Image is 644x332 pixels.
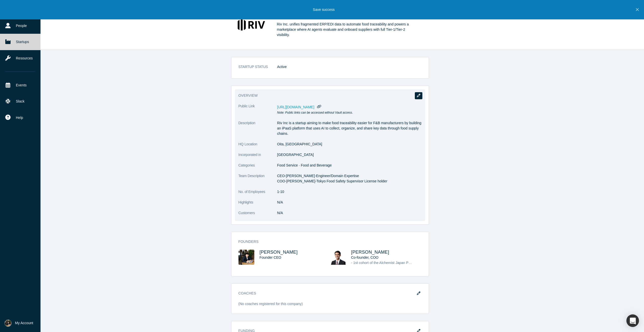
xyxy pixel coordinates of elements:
[238,64,277,75] dt: STARTUP STATUS
[351,255,379,259] span: Co-founder, COO
[238,291,415,296] h3: Coaches
[15,320,33,326] span: My Account
[277,200,422,205] dd: N/A
[238,210,277,221] dt: Customers
[313,7,335,12] p: Save success
[277,64,422,70] dd: Active
[238,152,277,163] dt: Incorporated in
[235,7,270,43] img: Riv's Logo
[238,173,277,189] dt: Team Description
[260,255,281,259] span: Founder CEO
[277,120,422,136] p: Riv Inc is a startup aiming to make food traceability easier for F&B manufacturers by building an...
[260,250,298,255] a: [PERSON_NAME]
[277,163,332,167] span: Food Service · Food and Beverage
[5,320,33,327] button: My Account
[238,120,277,142] dt: Description
[277,189,422,194] dd: 1-10
[238,189,277,200] dt: No. of Employees
[238,93,415,98] h3: overview
[5,320,12,327] img: Ikkei Uemura's Account
[277,210,422,216] dd: N/A
[238,239,415,244] h3: Founders
[351,250,389,255] a: [PERSON_NAME]
[277,111,353,114] em: Note: Public links can be accessed without Vault access.
[238,200,277,210] dt: Highlights
[277,173,422,184] p: CEO-[PERSON_NAME]-Engineer/Domain Expertise COO-[PERSON_NAME]-Tokyo Food Safety Supervisor Licens...
[238,250,254,265] img: Ikkei Uemura's Profile Image
[277,22,418,38] div: Riv Inc. unifies fragmented ERP/EDI data to automate food traceability and powers a marketplace w...
[238,142,277,152] dt: HQ Location
[238,163,277,173] dt: Categories
[238,301,422,310] div: (No coaches registered for this company)
[330,250,346,265] img: Arjun Sharma's Profile Image
[238,104,255,109] span: Public Link
[277,105,314,109] span: [URL][DOMAIN_NAME]
[277,142,422,147] dd: Oita, [GEOGRAPHIC_DATA]
[16,115,23,120] span: Help
[277,152,422,157] dd: [GEOGRAPHIC_DATA]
